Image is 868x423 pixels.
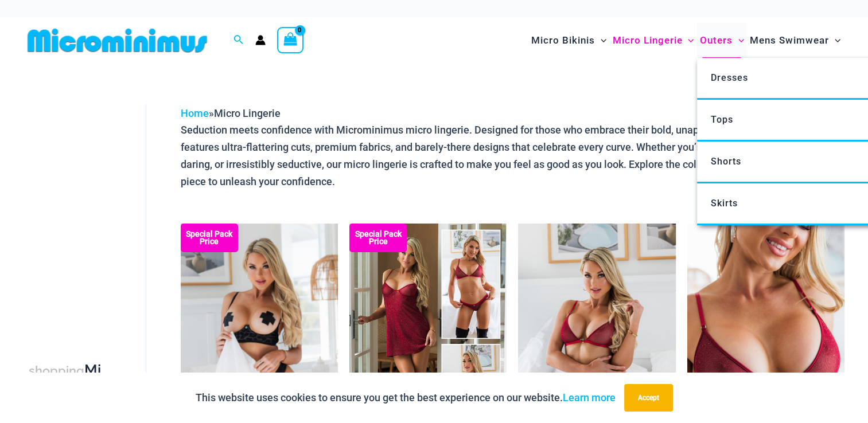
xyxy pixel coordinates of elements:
span: Menu Toggle [595,26,606,55]
span: Tops [710,114,733,125]
img: MM SHOP LOGO FLAT [23,28,212,53]
button: Accept [624,384,673,412]
a: Mens SwimwearMenu ToggleMenu Toggle [747,23,843,58]
p: Seduction meets confidence with Microminimus micro lingerie. Designed for those who embrace their... [181,122,844,190]
span: Shorts [710,156,741,167]
span: Micro Bikinis [531,26,595,55]
span: Micro Lingerie [214,107,281,119]
a: Account icon link [255,35,266,45]
span: Mens Swimwear [750,26,829,55]
a: Learn more [563,391,616,404]
b: Special Pack Price [349,230,407,245]
span: shopping [29,363,84,378]
a: Micro BikinisMenu ToggleMenu Toggle [528,23,609,58]
span: Menu Toggle [682,26,694,55]
span: Skirts [710,198,737,209]
p: This website uses cookies to ensure you get the best experience on our website. [196,389,616,406]
a: Micro LingerieMenu ToggleMenu Toggle [609,23,696,58]
span: Menu Toggle [733,26,744,55]
span: Micro Lingerie [612,26,682,55]
a: OutersMenu ToggleMenu Toggle [697,23,747,58]
span: Dresses [710,72,748,83]
b: Special Pack Price [181,230,238,245]
span: Outers [700,26,733,55]
iframe: TrustedSite Certified [29,96,132,325]
nav: Site Navigation [527,21,845,60]
a: Search icon link [233,33,244,48]
span: Menu Toggle [829,26,840,55]
span: » [181,107,281,119]
h3: Micro Lingerie [29,361,106,419]
a: Home [181,107,209,119]
a: View Shopping Cart, empty [277,27,303,53]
